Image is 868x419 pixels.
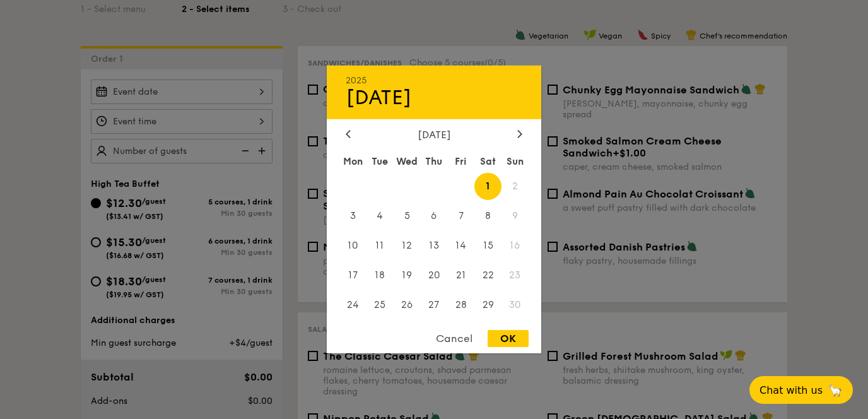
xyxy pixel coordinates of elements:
span: 20 [421,261,448,288]
span: 19 [394,261,421,288]
div: Fri [447,150,474,173]
span: 6 [421,203,448,230]
span: 21 [447,261,474,288]
span: 4 [367,203,394,230]
span: 22 [474,261,501,288]
span: 17 [339,261,367,288]
span: 10 [339,232,367,259]
div: Sun [501,150,529,173]
span: 25 [367,291,394,318]
span: 24 [339,291,367,318]
span: 27 [421,291,448,318]
span: 2 [501,173,529,200]
div: Wed [394,150,421,173]
div: Thu [421,150,448,173]
div: 2025 [346,75,522,86]
div: Cancel [423,330,485,347]
span: 14 [447,232,474,259]
div: [DATE] [346,86,522,110]
div: [DATE] [346,129,522,141]
span: 7 [447,203,474,230]
span: 11 [367,232,394,259]
span: 13 [421,232,448,259]
span: 30 [501,291,529,318]
div: Sat [474,150,501,173]
span: 26 [394,291,421,318]
span: 23 [501,261,529,288]
div: OK [488,330,529,347]
span: 12 [394,232,421,259]
span: 1 [474,173,501,200]
span: Chat with us [759,384,823,396]
span: 3 [339,203,367,230]
span: 5 [394,203,421,230]
div: Tue [367,150,394,173]
span: 28 [447,291,474,318]
span: 18 [367,261,394,288]
button: Chat with us🦙 [749,376,853,404]
span: 8 [474,203,501,230]
span: 🦙 [828,383,843,398]
span: 16 [501,232,529,259]
span: 9 [501,203,529,230]
span: 29 [474,291,501,318]
span: 15 [474,232,501,259]
div: Mon [339,150,367,173]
